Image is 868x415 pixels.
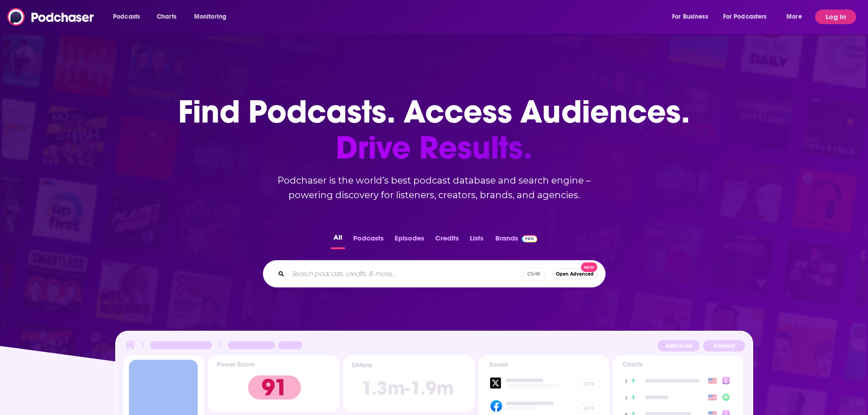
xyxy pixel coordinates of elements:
[717,10,780,24] button: open menu
[523,267,544,281] span: Ctrl K
[178,94,690,166] h1: Find Podcasts. Access Audiences.
[331,231,345,249] button: All
[188,10,238,24] button: open menu
[522,235,538,242] img: Podchaser Pro
[263,260,606,287] div: Search podcasts, credits, & more...
[123,339,745,355] img: Podcast Insights Header
[666,10,719,24] button: open menu
[7,8,95,26] img: Podchaser - Follow, Share and Rate Podcasts
[107,10,152,24] button: open menu
[552,268,598,279] button: Open AdvancedNew
[194,10,226,23] span: Monitoring
[157,10,176,23] span: Charts
[786,10,802,23] span: More
[208,355,339,412] img: Podcast Insights Power score
[350,231,386,249] button: Podcasts
[252,173,616,202] h2: Podchaser is the world’s best podcast database and search engine – powering discovery for listene...
[672,10,708,23] span: For Business
[581,262,597,272] span: New
[343,355,475,412] img: Podcast Insights Listens
[780,10,813,24] button: open menu
[178,130,690,166] span: Drive Results.
[288,266,523,281] input: Search podcasts, credits, & more...
[495,231,538,249] a: BrandsPodchaser Pro
[723,10,767,23] span: For Podcasters
[815,10,856,24] button: Log In
[392,231,427,249] button: Episodes
[151,10,182,24] a: Charts
[556,272,594,277] span: Open Advanced
[113,10,140,23] span: Podcasts
[432,231,462,249] button: Credits
[467,231,486,249] button: Lists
